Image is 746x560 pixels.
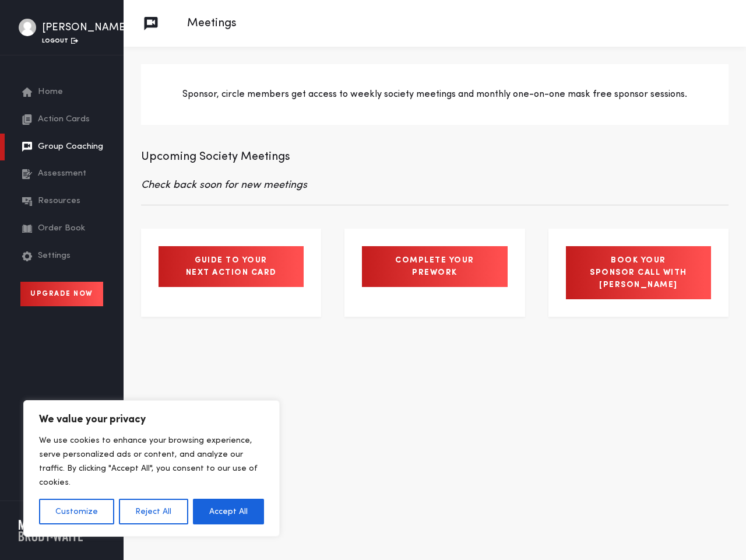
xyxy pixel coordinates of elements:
p: We use cookies to enhance your browsing experience, serve personalized ads or content, and analyz... [39,433,264,489]
button: Accept All [193,499,264,524]
a: Resources [22,188,106,215]
span: Order Book [38,222,85,236]
p: We value your privacy [39,412,264,426]
p: Upcoming Society Meetings [141,148,729,166]
a: Order Book [22,215,106,243]
a: Logout [42,38,78,44]
span: Settings [38,250,71,263]
span: Action Cards [38,113,90,127]
a: Group Coaching [22,134,106,161]
a: Book your Sponsor call with [PERSON_NAME] [566,246,711,299]
button: Reject All [119,499,188,524]
a: Home [22,79,106,106]
p: Meetings [175,15,237,32]
span: Group Coaching [38,141,103,154]
a: Settings [22,243,106,270]
span: Assessment [38,167,86,181]
a: Assessment [22,160,106,188]
p: Sponsor, circle members get access to weekly society meetings and monthly one-on-one mask free sp... [164,87,705,101]
button: Customize [39,499,114,524]
a: Complete your Prework [362,246,507,287]
a: Guide to your next Action Card [159,246,304,287]
div: [PERSON_NAME] [42,20,129,36]
span: Home [38,86,63,99]
a: Upgrade Now [20,282,103,306]
div: We value your privacy [23,400,280,537]
a: Action Cards [22,106,106,134]
span: Resources [38,195,80,208]
em: Check back soon for new meetings [141,180,307,190]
